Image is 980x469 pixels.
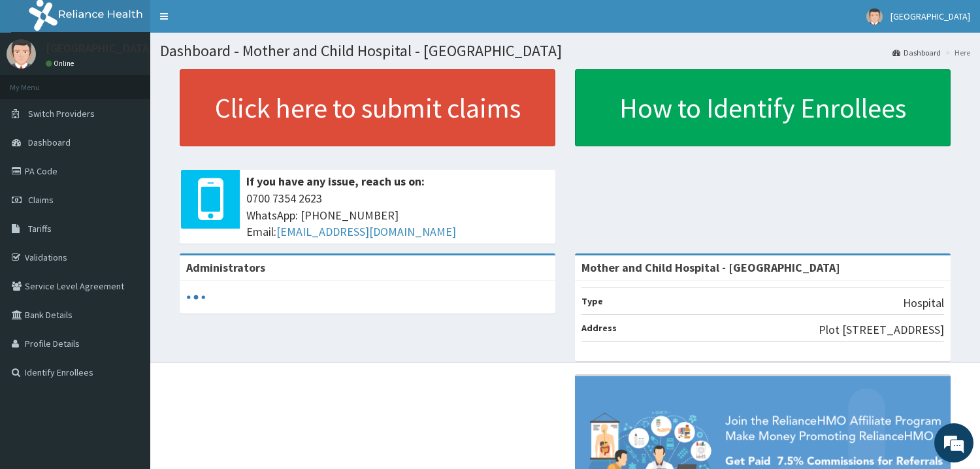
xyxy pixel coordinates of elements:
p: Plot [STREET_ADDRESS] [819,321,944,338]
p: [GEOGRAPHIC_DATA] [46,42,154,54]
img: User Image [7,39,36,69]
a: How to Identify Enrollees [575,69,951,146]
svg: audio-loading [186,287,206,307]
strong: Mother and Child Hospital - [GEOGRAPHIC_DATA] [581,260,840,275]
li: Here [942,47,970,58]
b: Address [581,322,617,334]
h1: Dashboard - Mother and Child Hospital - [GEOGRAPHIC_DATA] [160,42,970,59]
a: [EMAIL_ADDRESS][DOMAIN_NAME] [276,224,456,239]
span: [GEOGRAPHIC_DATA] [890,10,970,22]
b: Administrators [186,260,265,275]
span: Dashboard [28,137,71,148]
span: Switch Providers [28,108,95,120]
p: Hospital [903,295,944,312]
span: Claims [28,194,54,206]
b: Type [581,295,603,307]
a: Online [46,59,77,68]
img: User Image [866,8,883,25]
b: If you have any issue, reach us on: [246,174,425,189]
a: Dashboard [892,47,941,58]
span: Tariffs [28,223,52,234]
a: Click here to submit claims [180,69,555,146]
span: 0700 7354 2623 WhatsApp: [PHONE_NUMBER] Email: [246,190,549,240]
